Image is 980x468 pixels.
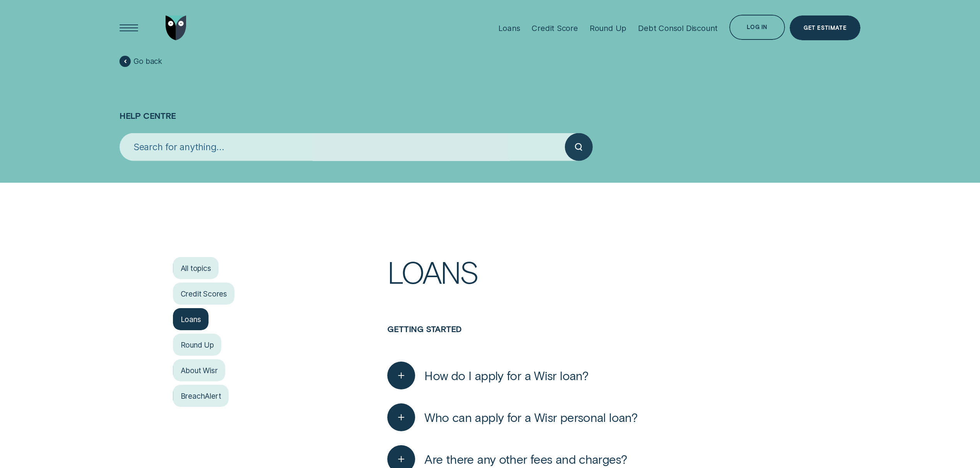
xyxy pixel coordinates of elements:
button: Open Menu [116,15,142,41]
span: Who can apply for a Wisr personal loan? [424,410,638,425]
a: Loans [173,308,208,331]
h1: Loans [387,257,807,324]
button: How do I apply for a Wisr loan? [387,362,588,389]
div: Debt Consol Discount [638,23,718,33]
input: Search for anything... [120,133,565,161]
img: Wisr [166,15,186,41]
a: BreachAlert [173,385,228,407]
h3: Getting started [387,324,807,355]
div: Round Up [590,23,626,33]
span: Go back [133,57,162,66]
div: Credit Score [532,23,578,33]
div: Loans [498,23,520,33]
a: Go back [120,56,162,67]
span: How do I apply for a Wisr loan? [424,368,588,383]
a: Round Up [173,334,221,356]
h1: Help Centre [120,69,860,132]
a: Credit Scores [173,283,234,305]
button: Submit your search query. [565,133,593,161]
button: Who can apply for a Wisr personal loan? [387,403,638,431]
span: Are there any other fees and charges? [424,451,627,466]
a: Get Estimate [790,15,860,41]
a: About Wisr [173,359,225,382]
button: Log in [729,15,785,40]
a: All topics [173,257,218,279]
